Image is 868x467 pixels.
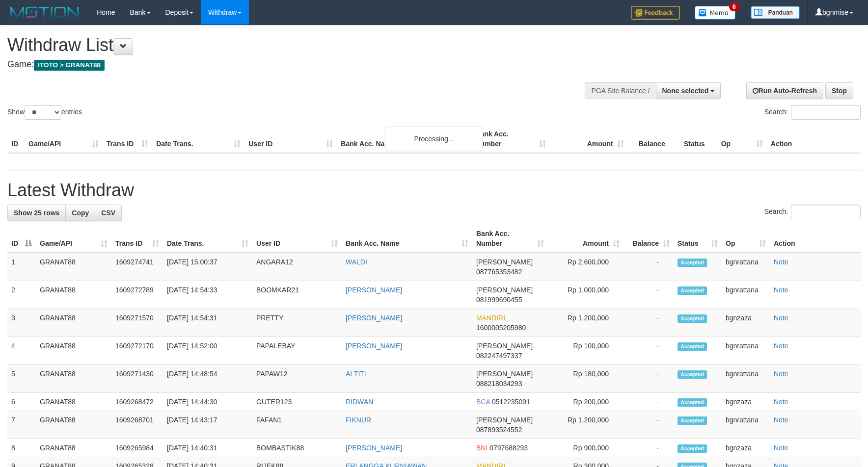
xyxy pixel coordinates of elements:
td: - [624,365,674,393]
a: Show 25 rows [7,205,66,221]
th: User ID: activate to sort column ascending [252,225,342,253]
td: 3 [7,309,36,337]
td: bgnzaza [722,309,770,337]
span: Copy [72,209,89,217]
td: Rp 180,000 [548,365,624,393]
th: ID: activate to sort column descending [7,225,36,253]
span: Show 25 rows [14,209,59,217]
span: Accepted [678,342,707,351]
td: BOOMKAR21 [252,281,342,309]
th: Status [680,125,717,153]
th: Action [767,125,861,153]
th: Date Trans. [152,125,244,153]
span: Copy 087893524552 to clipboard [476,426,522,434]
img: Feedback.jpg [631,6,680,20]
th: Op: activate to sort column ascending [722,225,770,253]
img: MOTION_logo.png [7,5,82,20]
a: Note [774,416,788,424]
td: 1609272789 [111,281,163,309]
td: GRANAT88 [36,393,111,411]
a: Run Auto-Refresh [746,82,823,99]
td: GUTER123 [252,393,342,411]
td: - [624,253,674,281]
th: Bank Acc. Number [471,125,549,153]
span: [PERSON_NAME] [476,370,533,378]
td: Rp 1,000,000 [548,281,624,309]
a: Note [774,370,788,378]
td: [DATE] 14:44:30 [163,393,252,411]
span: [PERSON_NAME] [476,286,533,294]
td: Rp 1,200,000 [548,411,624,439]
label: Show entries [7,105,82,120]
th: Bank Acc. Number: activate to sort column ascending [472,225,548,253]
th: Status: activate to sort column ascending [674,225,722,253]
span: [PERSON_NAME] [476,342,533,350]
td: 1609272170 [111,337,163,365]
span: Copy 0797688293 to clipboard [489,444,528,452]
th: Amount: activate to sort column ascending [548,225,624,253]
td: [DATE] 14:43:17 [163,411,252,439]
th: Bank Acc. Name [337,125,471,153]
td: - [624,309,674,337]
button: None selected [656,82,721,99]
h1: Latest Withdraw [7,181,861,200]
td: 1609271570 [111,309,163,337]
a: [PERSON_NAME] [346,342,402,350]
a: Note [774,342,788,350]
td: Rp 2,600,000 [548,253,624,281]
span: BNI [476,444,488,452]
td: GRANAT88 [36,281,111,309]
a: [PERSON_NAME] [346,286,402,294]
a: AI TITI [346,370,366,378]
td: GRANAT88 [36,309,111,337]
span: ITOTO > GRANAT88 [34,60,105,71]
td: GRANAT88 [36,411,111,439]
img: Button%20Memo.svg [695,6,736,20]
span: MANDIRI [476,314,505,322]
th: Game/API: activate to sort column ascending [36,225,111,253]
td: GRANAT88 [36,439,111,457]
td: [DATE] 14:52:00 [163,337,252,365]
td: [DATE] 15:00:37 [163,253,252,281]
td: 1609274741 [111,253,163,281]
h4: Game: [7,60,569,70]
td: 6 [7,393,36,411]
span: Accepted [678,314,707,323]
h1: Withdraw List [7,35,569,55]
td: Rp 100,000 [548,337,624,365]
td: 1 [7,253,36,281]
th: Action [770,225,861,253]
td: FAFAN1 [252,411,342,439]
td: PRETTY [252,309,342,337]
td: 8 [7,439,36,457]
td: [DATE] 14:48:54 [163,365,252,393]
span: Accepted [678,416,707,425]
span: Copy 087765353482 to clipboard [476,268,522,276]
span: Copy 1600005205980 to clipboard [476,324,526,332]
span: CSV [101,209,115,217]
td: ANGARA12 [252,253,342,281]
a: Note [774,398,788,406]
th: Trans ID [103,125,152,153]
td: BOMBASTIK88 [252,439,342,457]
a: CSV [95,205,122,221]
td: bgnzaza [722,393,770,411]
a: FIKNUR [346,416,371,424]
td: 7 [7,411,36,439]
span: [PERSON_NAME] [476,416,533,424]
span: Accepted [678,398,707,407]
div: PGA Site Balance / [585,82,655,99]
td: [DATE] 14:40:31 [163,439,252,457]
label: Search: [764,105,861,120]
td: bgnzaza [722,439,770,457]
a: Copy [65,205,95,221]
span: [PERSON_NAME] [476,258,533,266]
td: 1609271430 [111,365,163,393]
th: Date Trans.: activate to sort column ascending [163,225,252,253]
span: Copy 081999690455 to clipboard [476,296,522,304]
td: 1609268472 [111,393,163,411]
td: GRANAT88 [36,337,111,365]
td: - [624,439,674,457]
span: None selected [662,87,709,95]
span: BCA [476,398,490,406]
